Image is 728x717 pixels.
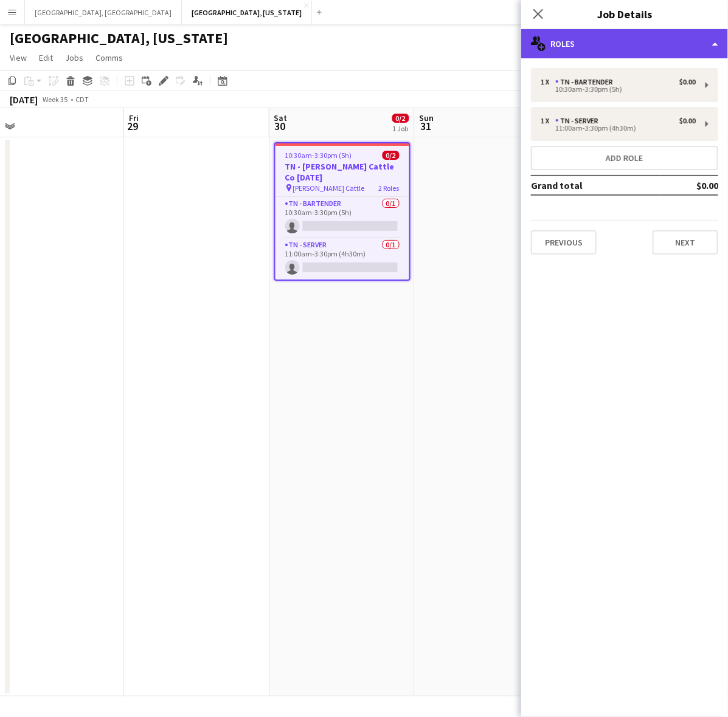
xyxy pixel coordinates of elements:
span: Week 35 [40,95,71,104]
span: 0/2 [383,151,400,160]
app-job-card: 10:30am-3:30pm (5h)0/2TN - [PERSON_NAME] Cattle Co [DATE] [PERSON_NAME] Cattle2 RolesTN - Bartend... [274,142,411,281]
div: 11:00am-3:30pm (4h30m) [541,125,696,131]
h3: TN - [PERSON_NAME] Cattle Co [DATE] [276,161,409,183]
td: $0.00 [661,176,718,195]
span: Sun [420,112,434,123]
button: Next [653,230,718,255]
div: TN - Bartender [555,78,618,86]
a: Comms [91,50,128,66]
span: 0/2 [392,114,409,123]
div: $0.00 [679,78,696,86]
h1: [GEOGRAPHIC_DATA], [US_STATE] [10,29,228,47]
div: CDT [75,95,89,104]
div: Roles [521,29,728,58]
span: 2 Roles [379,184,400,193]
span: 29 [127,119,139,133]
app-card-role: TN - Server0/111:00am-3:30pm (4h30m) [276,238,409,280]
button: Add role [531,146,718,170]
div: 10:30am-3:30pm (5h) [541,86,696,92]
button: Previous [531,230,597,255]
div: [DATE] [10,94,38,106]
div: $0.00 [679,117,696,125]
h3: Job Details [521,6,728,22]
td: Grand total [531,176,661,195]
span: Comms [95,52,123,63]
span: 30 [272,119,288,133]
div: 1 x [541,117,555,125]
span: Fri [129,112,139,123]
span: Edit [39,52,53,63]
a: View [5,50,32,66]
span: View [10,52,27,63]
span: [PERSON_NAME] Cattle [293,184,365,193]
div: 1 Job [393,124,409,133]
span: 10:30am-3:30pm (5h) [285,151,352,160]
button: [GEOGRAPHIC_DATA], [US_STATE] [182,1,312,24]
a: Edit [34,50,58,66]
button: [GEOGRAPHIC_DATA], [GEOGRAPHIC_DATA] [25,1,182,24]
span: 31 [418,119,434,133]
a: Jobs [60,50,88,66]
span: Sat [274,112,288,123]
span: Jobs [65,52,83,63]
div: 1 x [541,78,555,86]
div: TN - Server [555,117,603,125]
app-card-role: TN - Bartender0/110:30am-3:30pm (5h) [276,197,409,238]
